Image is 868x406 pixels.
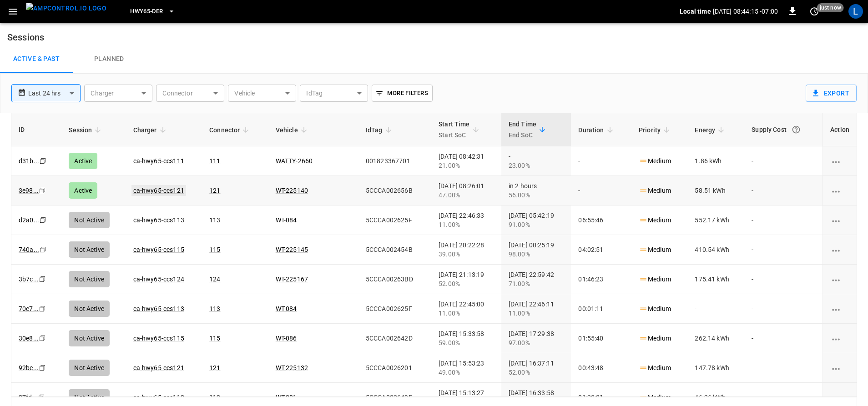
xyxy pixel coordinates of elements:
td: 58.51 kWh [687,176,744,206]
td: 410.54 kWh [687,235,744,265]
div: Not Active [69,389,110,406]
td: 01:46:23 [571,265,631,294]
p: Medium [639,245,671,255]
div: copy [38,304,47,314]
div: [DATE] 17:29:38 [509,329,564,347]
td: - [744,265,823,294]
a: ca-hwy65-ccs121 [131,185,186,196]
div: [DATE] 22:46:33 [439,211,494,229]
a: d31b... [19,157,39,165]
div: [DATE] 20:22:28 [439,241,494,259]
p: Medium [639,363,671,373]
a: 121 [209,187,220,194]
p: Local time [680,7,711,16]
div: sessions table [11,113,857,397]
div: copy [39,245,48,255]
span: Start TimeStart SoC [439,119,482,140]
div: [DATE] 15:53:23 [439,359,494,377]
a: 92be... [19,364,39,371]
span: Duration [578,125,616,135]
div: [DATE] 16:37:11 [509,359,564,377]
span: End TimeEnd SoC [509,119,548,140]
button: HWY65-DER [126,3,178,20]
p: Medium [639,304,671,314]
p: [DATE] 08:44:15 -07:00 [713,7,778,16]
td: 552.17 kWh [687,206,744,235]
a: ca-hwy65-ccs121 [133,364,184,371]
a: WT-225167 [276,276,308,283]
td: 00:43:48 [571,353,631,383]
div: profile-icon [848,4,863,19]
a: 3e98... [19,187,39,194]
button: Export [806,85,857,102]
div: copy [37,392,46,402]
td: 001823367701 [358,146,431,176]
div: 52.00% [439,279,494,288]
div: Not Active [69,271,110,287]
a: WT-081 [276,394,297,401]
div: Last 24 hrs [28,85,81,102]
button: More Filters [372,85,432,102]
div: 59.00% [439,338,494,347]
div: copy [38,185,47,195]
div: 91.00% [509,220,564,229]
a: WT-225132 [276,364,308,371]
a: 113 [209,394,220,401]
button: The cost of your charging session based on your supply rates [788,121,804,138]
div: [DATE] 15:33:58 [439,329,494,347]
div: Active [69,153,97,169]
div: 47.00% [439,190,494,200]
td: - [744,353,823,383]
span: Energy [695,125,727,135]
div: Active [69,182,97,199]
div: [DATE] 00:25:19 [509,241,564,259]
div: in 2 hours [509,181,564,200]
p: Start SoC [439,130,470,140]
th: Action [823,113,857,146]
span: Priority [639,125,672,135]
span: just now [817,3,844,12]
div: 11.00% [439,309,494,318]
div: 52.00% [509,368,564,377]
td: - [744,206,823,235]
div: 98.00% [509,250,564,259]
a: WT-225140 [276,187,308,194]
span: Connector [209,125,252,135]
a: 115 [209,335,220,342]
img: ampcontrol.io logo [26,3,106,14]
a: 124 [209,276,220,283]
a: WT-084 [276,305,297,312]
a: ca-hwy65-ccs124 [133,276,184,283]
td: - [571,146,631,176]
div: 11.00% [439,220,494,229]
td: - [744,294,823,324]
span: IdTag [366,125,394,135]
div: copy [39,215,48,225]
td: - [744,176,823,206]
a: 111 [209,157,220,165]
div: charging session options [830,393,849,402]
div: 71.00% [509,279,564,288]
p: Medium [639,393,671,402]
td: 5CCCA002454B [358,235,431,265]
div: [DATE] 22:46:11 [509,300,564,318]
div: 21.00% [439,161,494,170]
div: [DATE] 21:13:19 [439,270,494,288]
div: [DATE] 08:42:31 [439,152,494,170]
a: 113 [209,216,220,224]
td: 5CCCA002625F [358,294,431,324]
div: charging session options [830,156,849,165]
a: WT-225145 [276,246,308,253]
div: 11.00% [509,309,564,318]
div: Not Active [69,241,110,258]
div: 97.00% [509,338,564,347]
td: 5CCCA00263BD [358,265,431,294]
a: ca-hwy65-ccs113 [133,305,184,312]
a: 115 [209,246,220,253]
td: 00:01:11 [571,294,631,324]
span: Session [69,125,104,135]
a: ca-hwy65-ccs115 [133,335,184,342]
div: Not Active [69,212,110,228]
div: - [509,152,564,170]
div: charging session options [830,304,849,313]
